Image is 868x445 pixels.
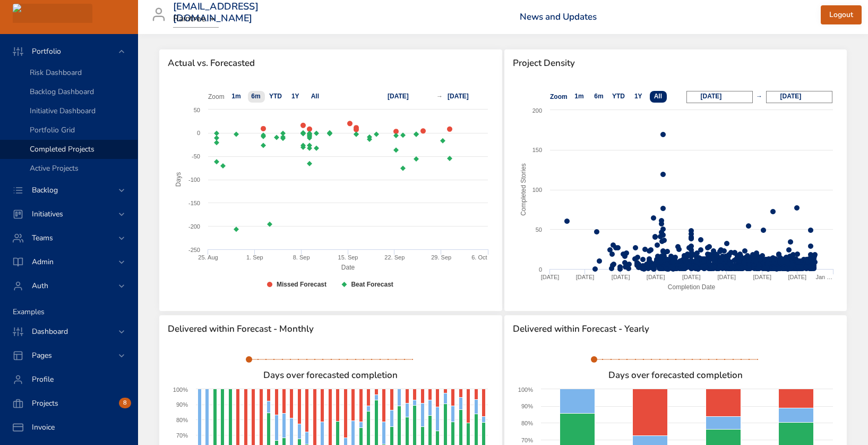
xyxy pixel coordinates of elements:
[384,254,405,261] text: 22. Sep
[338,254,358,261] text: 15. Sep
[23,326,76,337] span: Dashboard
[23,257,62,267] span: Admin
[521,403,532,409] text: 90%
[173,387,188,393] text: 100%
[188,177,200,183] text: -100
[293,254,310,261] text: 8. Sep
[518,387,532,393] text: 100%
[550,93,568,100] text: Zoom
[23,350,61,360] span: Pages
[246,254,263,261] text: 1. Sep
[23,281,57,291] span: Auth
[829,9,853,22] span: Logout
[168,324,494,334] span: Delivered within Forecast - Monthly
[168,370,494,381] h6: Days over forecasted completion
[175,172,182,187] text: Days
[176,417,188,423] text: 80%
[532,107,542,114] text: 200
[682,274,700,280] text: [DATE]
[611,274,630,280] text: [DATE]
[756,93,762,100] text: →
[173,1,259,24] h3: [EMAIL_ADDRESS][DOMAIN_NAME]
[513,58,839,69] span: Project Density
[30,106,96,116] span: Initiative Dashboard
[208,93,225,100] text: Zoom
[436,93,443,100] text: →
[119,399,131,407] span: 8
[753,274,771,280] text: [DATE]
[538,266,542,273] text: 0
[815,274,832,280] text: Jan …
[788,274,806,280] text: [DATE]
[30,87,94,97] span: Backlog Dashboard
[269,93,282,100] text: YTD
[780,93,801,100] text: [DATE]
[654,93,661,100] text: All
[717,274,736,280] text: [DATE]
[23,398,67,408] span: Projects
[291,93,299,100] text: 1Y
[192,153,200,159] text: -50
[634,93,642,100] text: 1Y
[448,93,469,100] text: [DATE]
[197,130,200,136] text: 0
[700,93,721,100] text: [DATE]
[388,93,409,100] text: [DATE]
[574,93,583,100] text: 1m
[532,147,542,153] text: 150
[188,247,200,253] text: -250
[30,125,75,135] span: Portfolio Grid
[351,281,393,288] text: Beat Forecast
[23,422,63,432] span: Invoice
[520,164,527,216] text: Completed Stories
[30,68,82,78] span: Risk Dashboard
[431,254,451,261] text: 29. Sep
[23,209,72,219] span: Initiatives
[23,185,66,195] span: Backlog
[198,254,218,261] text: 25. Aug
[23,46,70,56] span: Portfolio
[513,324,839,334] span: Delivered within Forecast - Yearly
[188,223,200,230] text: -200
[176,432,188,439] text: 70%
[30,144,94,154] span: Completed Projects
[30,163,79,173] span: Active Projects
[176,401,188,408] text: 90%
[540,274,559,280] text: [DATE]
[532,187,542,193] text: 100
[535,226,542,233] text: 50
[341,264,355,271] text: Date
[194,107,200,113] text: 50
[575,274,594,280] text: [DATE]
[471,254,487,261] text: 6. Oct
[667,283,715,291] text: Completion Date
[821,5,862,25] button: Logout
[521,437,532,443] text: 70%
[520,11,597,23] a: News and Updates
[23,374,62,384] span: Profile
[594,93,603,100] text: 6m
[168,58,494,69] span: Actual vs. Forecasted
[231,93,240,100] text: 1m
[612,93,624,100] text: YTD
[311,93,319,100] text: All
[251,93,260,100] text: 6m
[23,233,62,243] span: Teams
[173,11,219,28] div: Raintree
[521,420,532,426] text: 80%
[646,274,665,280] text: [DATE]
[513,370,839,381] h6: Days over forecasted completion
[188,200,200,206] text: -150
[277,281,326,288] text: Missed Forecast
